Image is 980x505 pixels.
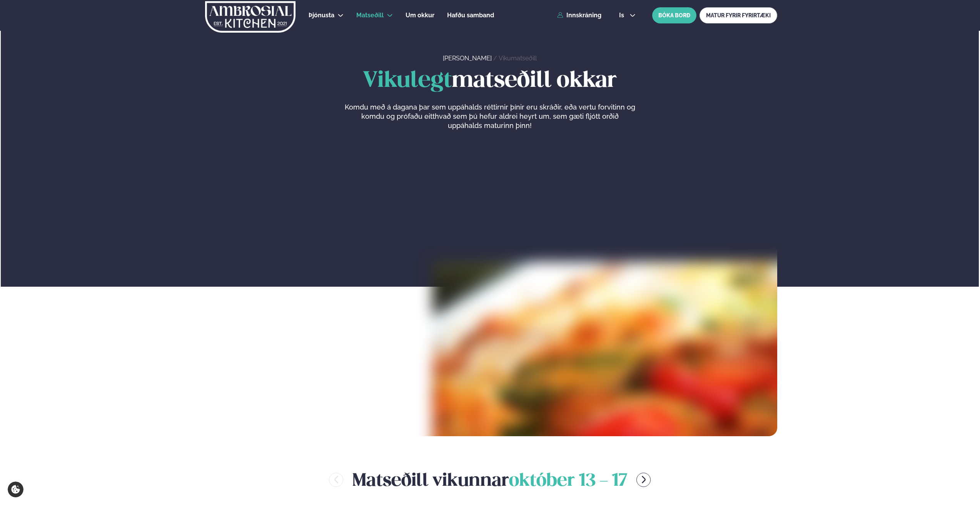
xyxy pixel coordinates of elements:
h1: matseðill okkar [203,69,777,93]
p: Komdu með á dagana þar sem uppáhalds réttirnir þínir eru skráðir, eða vertu forvitinn og komdu og... [344,103,635,130]
a: Hafðu samband [447,11,494,20]
span: Þjónusta [309,12,334,19]
button: menu-btn-left [329,473,343,487]
span: Vikulegt [363,70,452,91]
span: / [493,55,499,62]
img: logo [204,1,296,33]
button: is [613,12,642,18]
a: [PERSON_NAME] [443,55,492,62]
a: Matseðill [356,11,384,20]
button: BÓKA BORÐ [652,7,696,23]
a: Um okkur [406,11,434,20]
a: MATUR FYRIR FYRIRTÆKI [700,7,777,23]
span: is [619,12,626,18]
span: Matseðill [356,12,384,19]
span: Hafðu samband [447,12,494,19]
span: október 13 - 17 [509,473,627,490]
span: Um okkur [406,12,434,19]
a: Vikumatseðill [499,55,537,62]
a: Þjónusta [309,11,334,20]
a: Innskráning [557,12,601,19]
h2: Matseðill vikunnar [352,467,627,492]
button: menu-btn-right [636,473,651,487]
a: Cookie settings [8,482,23,497]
